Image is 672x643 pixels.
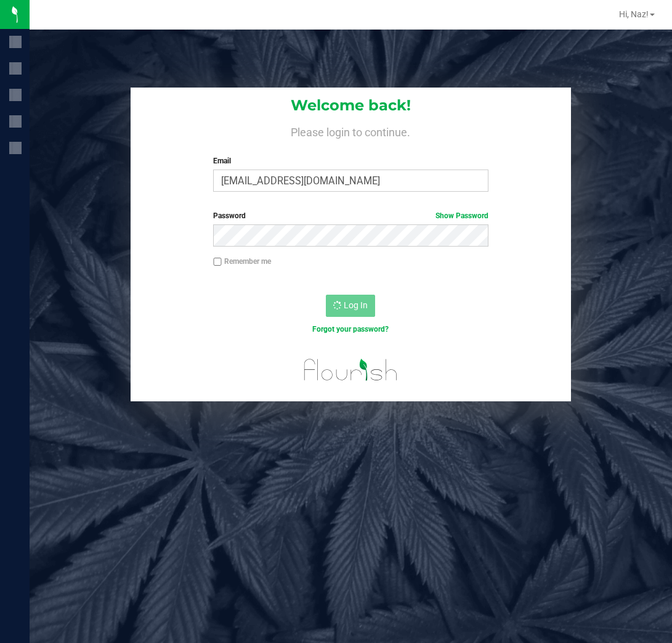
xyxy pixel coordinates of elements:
a: Show Password [435,211,488,220]
a: Forgot your password? [312,325,389,334]
h4: Please login to continue. [131,123,571,138]
span: Password [213,211,246,220]
span: Log In [344,300,368,310]
input: Remember me [213,258,222,266]
button: Log In [326,295,375,317]
h1: Welcome back! [131,97,571,113]
label: Email [213,155,488,166]
label: Remember me [213,256,271,267]
span: Hi, Naz! [619,9,649,19]
img: flourish_logo.svg [296,348,406,392]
